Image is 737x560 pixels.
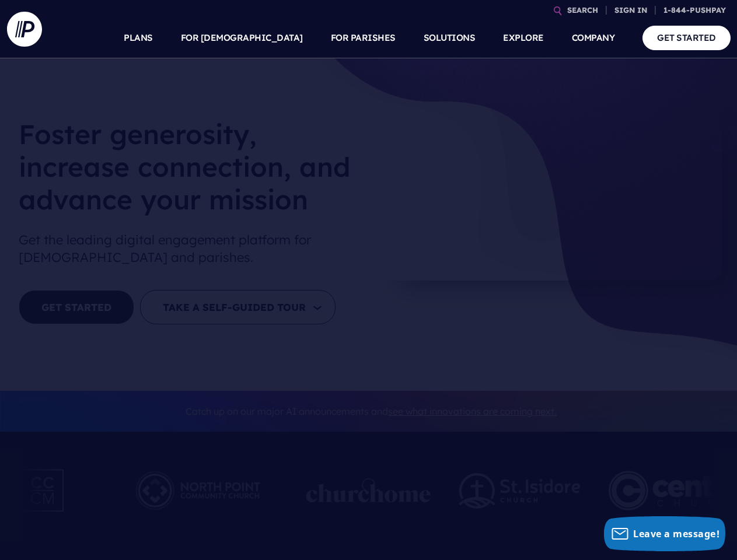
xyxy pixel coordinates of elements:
[503,17,544,58] a: EXPLORE
[642,26,731,50] a: GET STARTED
[181,17,303,58] a: FOR [DEMOGRAPHIC_DATA]
[604,516,725,551] button: Leave a message!
[572,17,615,58] a: COMPANY
[424,17,476,58] a: SOLUTIONS
[633,527,719,540] span: Leave a message!
[124,17,153,58] a: PLANS
[331,17,396,58] a: FOR PARISHES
